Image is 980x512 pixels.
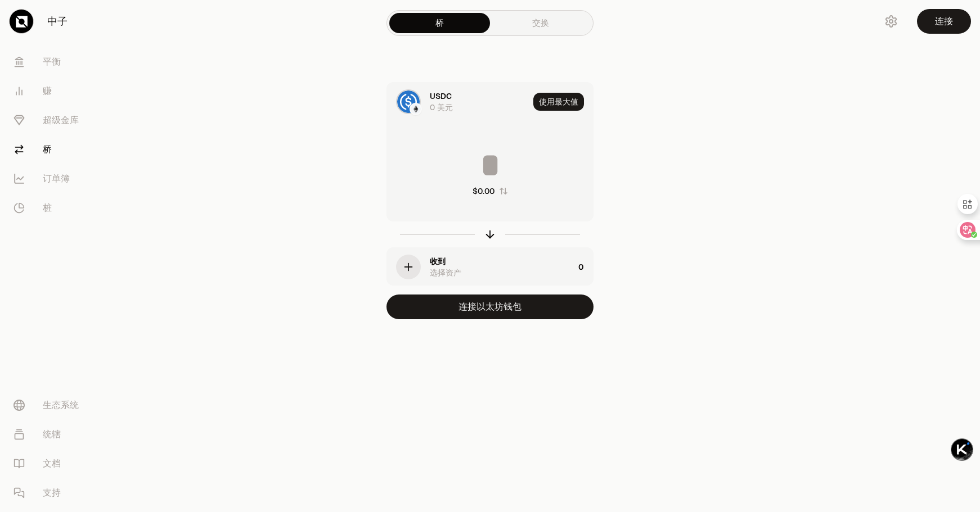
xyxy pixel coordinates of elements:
button: 连接以太坊钱包 [386,294,594,319]
div: USDC [430,90,452,102]
button: $0.00 [473,185,508,197]
font: 桥 [43,143,52,155]
font: 生态系统 [43,399,79,411]
font: 平衡 [43,56,61,67]
font: 收到 [430,256,446,266]
img: Ethereum Logo [411,104,421,114]
a: 赚 [5,76,122,106]
font: 连接 [935,15,953,27]
font: 选择资产 [430,268,461,278]
button: 连接 [917,9,971,34]
a: 支持 [5,478,122,508]
button: 收到选择资产0 [387,248,593,286]
a: 统辖 [5,420,122,449]
div: $0.00 [473,185,495,197]
font: 超级金库 [43,114,79,126]
font: 赚 [43,85,52,97]
font: 订单簿 [43,173,70,184]
font: 支持 [43,487,61,499]
a: 生态系统 [5,391,122,420]
a: 订单簿 [5,164,122,193]
font: 使用最大值 [539,97,578,107]
div: USDC LogoEthereum LogoUSDC0 美元 [387,83,529,121]
img: USDC Logo [397,90,420,113]
button: 使用最大值 [533,93,584,111]
a: 桩 [5,193,122,223]
font: 统辖 [43,428,61,440]
font: 桩 [43,202,52,214]
div: 收到选择资产 [387,248,574,286]
div: 0 [578,248,593,286]
font: 中子 [47,15,68,28]
a: 桥 [5,135,122,164]
a: 超级金库 [5,106,122,135]
a: 平衡 [5,47,122,76]
font: 连接以太坊钱包 [458,301,522,312]
font: 0 美元 [430,102,453,112]
font: 文档 [43,457,61,469]
a: 文档 [5,449,122,478]
font: 交换 [532,17,549,28]
font: 桥 [435,17,444,28]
